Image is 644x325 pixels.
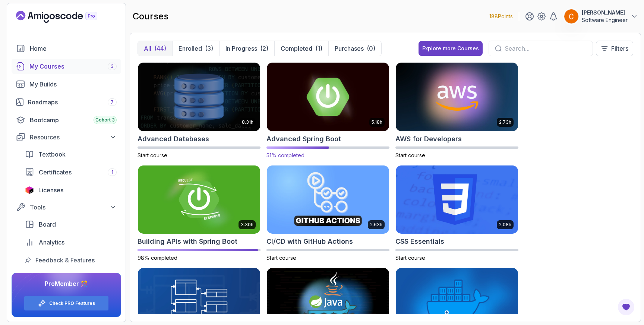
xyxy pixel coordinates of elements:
a: home [12,41,121,56]
span: Start course [266,255,296,261]
a: textbook [20,147,121,162]
button: Purchases(0) [328,41,381,56]
button: Filters [596,41,633,56]
span: Textbook [38,150,66,159]
span: 51% completed [266,152,304,158]
h2: courses [133,10,168,22]
div: Tools [30,203,117,212]
p: 2.08h [499,222,511,228]
div: Explore more Courses [422,45,479,52]
span: 98% completed [138,255,177,261]
p: [PERSON_NAME] [582,9,628,16]
button: Open Feedback Button [617,298,635,316]
a: Check PRO Features [49,300,95,306]
span: Board [39,220,56,229]
p: 2.73h [499,119,511,125]
a: Building APIs with Spring Boot card3.30hBuilding APIs with Spring Boot98% completed [138,165,261,262]
img: Advanced Databases card [138,63,260,131]
span: 3 [111,63,114,69]
img: CI/CD with GitHub Actions card [267,165,389,234]
p: In Progress [225,44,257,53]
p: 188 Points [489,13,513,20]
div: Resources [30,133,117,142]
span: Start course [138,152,167,158]
span: 1 [111,169,113,175]
h2: AWS for Developers [395,134,462,144]
button: In Progress(2) [219,41,274,56]
h2: Advanced Databases [138,134,209,144]
span: Certificates [39,168,72,177]
img: Building APIs with Spring Boot card [138,165,260,234]
span: Start course [395,152,425,158]
p: Purchases [335,44,364,53]
input: Search... [505,44,587,53]
div: Bootcamp [30,116,117,124]
div: (3) [205,44,213,53]
p: Enrolled [179,44,202,53]
button: Enrolled(3) [172,41,219,56]
button: Explore more Courses [419,41,483,56]
div: (2) [260,44,268,53]
img: CSS Essentials card [396,165,518,234]
span: Feedback & Features [35,256,95,265]
span: Analytics [39,238,64,247]
a: analytics [20,235,121,250]
a: courses [12,59,121,74]
span: Start course [395,255,425,261]
a: certificates [20,165,121,180]
a: Landing page [16,11,114,23]
span: Cohort 3 [95,117,115,123]
a: bootcamp [12,113,121,127]
div: (0) [367,44,375,53]
p: 5.18h [372,119,382,125]
span: Licenses [38,186,63,195]
a: feedback [20,253,121,268]
a: licenses [20,183,121,198]
a: Advanced Spring Boot card5.18hAdvanced Spring Boot51% completed [266,62,389,159]
p: 3.30h [241,222,253,228]
p: Software Engineer [582,16,628,24]
div: My Builds [29,80,117,89]
button: Completed(1) [274,41,328,56]
h2: Advanced Spring Boot [266,134,341,144]
img: Advanced Spring Boot card [264,61,392,133]
button: user profile image[PERSON_NAME]Software Engineer [564,9,638,24]
div: (1) [315,44,322,53]
div: Home [30,44,117,53]
p: 2.63h [370,222,382,228]
a: builds [12,77,121,92]
button: Resources [12,130,121,144]
p: 8.31h [242,119,253,125]
div: Roadmaps [28,98,117,107]
p: Completed [281,44,312,53]
p: Filters [611,44,628,53]
h2: CSS Essentials [395,236,444,247]
span: 7 [111,99,114,105]
img: AWS for Developers card [396,63,518,131]
h2: Building APIs with Spring Boot [138,236,237,247]
img: jetbrains icon [25,186,34,194]
div: My Courses [29,62,117,71]
button: Check PRO Features [24,296,109,311]
a: roadmaps [12,95,121,110]
div: (44) [154,44,166,53]
h2: CI/CD with GitHub Actions [266,236,353,247]
p: All [144,44,151,53]
button: All(44) [138,41,172,56]
a: board [20,217,121,232]
button: Tools [12,201,121,214]
img: user profile image [564,9,578,23]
